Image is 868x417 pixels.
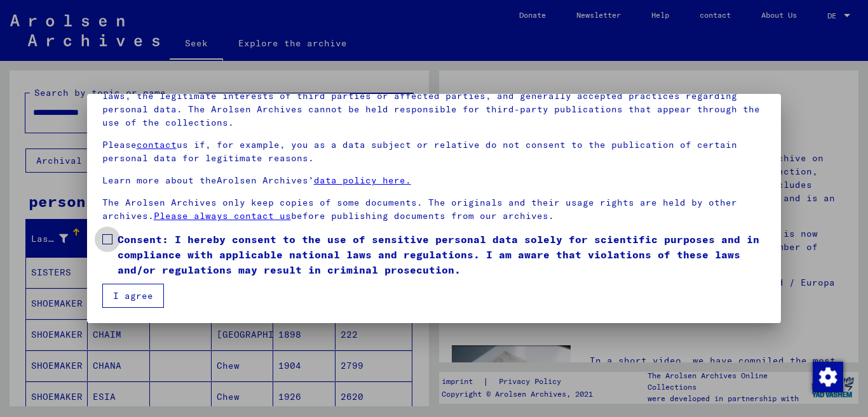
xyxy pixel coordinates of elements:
font: Please [102,139,137,150]
font: us if, for example, you as a data subject or relative do not consent to the publication of certai... [102,139,737,164]
font: The Arolsen Archives only keep copies of some documents. The originals and their usage rights are... [102,197,737,222]
font: Arolsen Archives’ [217,175,314,186]
a: data policy here. [314,175,411,186]
div: Change consent [812,361,843,392]
button: I agree [102,284,164,308]
font: Learn more about the [102,175,217,186]
font: before publishing documents from our archives. [291,210,554,222]
font: I agree [113,290,153,301]
a: contact [137,139,177,150]
font: Please note that this portal about Nazi [MEDICAL_DATA] contains sensitive data on identified or i... [102,63,760,128]
a: Please always contact us [154,210,291,222]
font: Consent: I hereby consent to the use of sensitive personal data solely for scientific purposes an... [118,233,759,276]
img: Change consent [813,362,843,392]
